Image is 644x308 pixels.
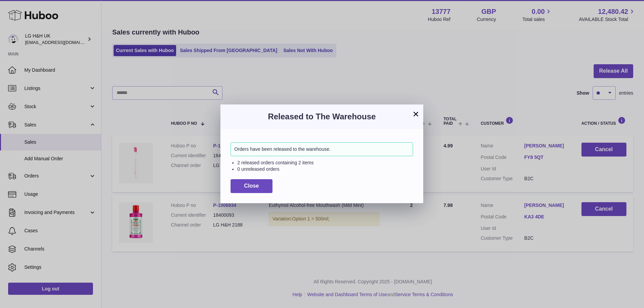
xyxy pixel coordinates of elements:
[231,179,272,193] button: Close
[244,183,259,189] span: Close
[231,111,413,122] h3: Released to The Warehouse
[237,166,413,172] li: 0 unreleased orders
[237,160,413,166] li: 2 released orders containing 2 items
[412,110,420,118] button: ×
[231,142,413,156] div: Orders have been released to the warehouse.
